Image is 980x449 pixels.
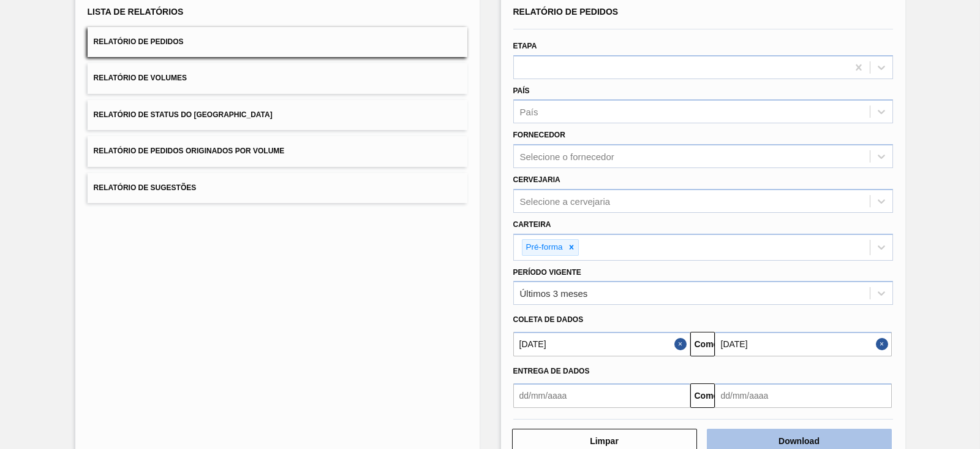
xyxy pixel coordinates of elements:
button: Relatório de Status do [GEOGRAPHIC_DATA] [88,100,467,130]
input: dd/mm/aaaa [715,332,892,356]
font: Pré-forma [526,242,563,251]
font: Relatório de Pedidos [513,7,619,17]
font: Últimos 3 meses [520,288,588,299]
font: Relatório de Pedidos [94,37,184,46]
button: Fechar [674,332,690,356]
button: Relatório de Pedidos Originados por Volume [88,136,467,166]
button: Close [876,332,892,356]
input: dd/mm/aaaa [513,383,690,408]
font: Download [778,436,820,446]
button: Relatório de Pedidos [88,27,467,57]
input: dd/mm/aaaa [715,383,892,408]
font: Cervejaria [513,175,560,184]
font: Comeu [695,391,723,401]
font: Relatório de Volumes [94,74,187,83]
font: Etapa [513,42,537,50]
font: Relatório de Status do [GEOGRAPHIC_DATA] [94,110,273,119]
font: Entrega de dados [513,367,590,375]
font: País [513,86,530,95]
font: Limpar [590,436,619,446]
font: Carteira [513,220,551,229]
font: Selecione o fornecedor [520,152,614,162]
font: Selecione a cervejaria [520,196,611,206]
font: Relatório de Pedidos Originados por Volume [94,147,285,156]
font: Período Vigente [513,268,581,277]
font: Lista de Relatórios [88,7,184,17]
input: dd/mm/aaaa [513,332,690,356]
button: Relatório de Volumes [88,63,467,93]
font: Fornecedor [513,131,565,139]
button: Comeu [690,332,715,356]
button: Relatório de Sugestões [88,173,467,203]
font: Comeu [695,339,723,349]
font: Coleta de dados [513,315,584,324]
font: País [520,107,538,117]
font: Relatório de Sugestões [94,183,197,192]
button: Comeu [690,383,715,408]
